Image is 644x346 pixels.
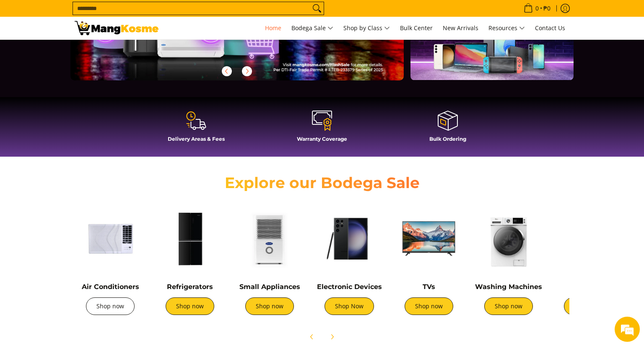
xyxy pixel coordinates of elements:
[167,283,213,291] a: Refrigerators
[542,5,552,11] span: ₱0
[218,62,236,80] button: Previous
[405,297,453,315] a: Shop now
[531,17,569,39] a: Contact Us
[400,24,433,32] span: Bulk Center
[564,297,613,315] a: Shop now
[343,23,390,34] span: Shop by Class
[138,136,255,142] h4: Delivery Areas & Fees
[263,110,381,148] a: Warranty Coverage
[389,136,506,142] h4: Bulk Ordering
[200,173,444,192] h2: Explore our Bodega Sale
[553,203,624,274] img: Cookers
[535,24,565,32] span: Contact Us
[303,328,321,346] button: Previous
[239,283,300,291] a: Small Appliances
[154,203,226,274] img: Refrigerators
[245,297,294,315] a: Shop now
[325,297,374,315] a: Shop Now
[234,203,305,274] img: Small Appliances
[521,4,553,13] span: •
[484,297,533,315] a: Shop now
[75,21,158,35] img: Mang Kosme: Your Home Appliances Warehouse Sale Partner!
[75,203,146,274] img: Air Conditioners
[439,17,483,39] a: New Arrivals
[484,17,529,39] a: Resources
[443,24,478,32] span: New Arrivals
[138,110,255,148] a: Delivery Areas & Fees
[82,283,139,291] a: Air Conditioners
[265,24,281,32] span: Home
[475,283,542,291] a: Washing Machines
[473,203,544,274] img: Washing Machines
[287,17,338,39] a: Bodega Sale
[488,23,525,34] span: Resources
[534,5,540,11] span: 0
[166,297,214,315] a: Shop now
[339,17,394,39] a: Shop by Class
[238,62,256,80] button: Next
[317,283,382,291] a: Electronic Devices
[291,23,333,34] span: Bodega Sale
[423,283,435,291] a: TVs
[261,17,286,39] a: Home
[314,203,385,274] img: Electronic Devices
[323,328,341,346] button: Next
[389,110,506,148] a: Bulk Ordering
[167,17,569,39] nav: Main Menu
[393,203,465,274] img: TVs
[396,17,437,39] a: Bulk Center
[310,2,324,15] button: Search
[86,297,135,315] a: Shop now
[263,136,381,142] h4: Warranty Coverage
